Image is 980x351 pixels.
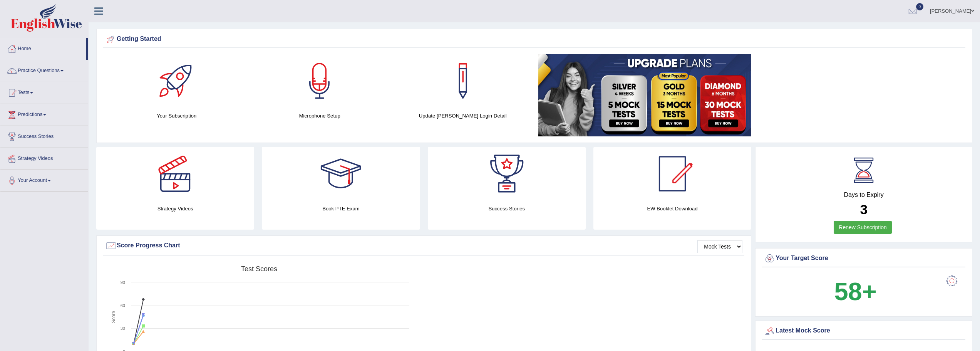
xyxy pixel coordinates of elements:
h4: Days to Expiry [764,191,963,198]
img: small5.jpg [538,54,751,136]
a: Renew Subscription [834,221,892,234]
a: Home [0,38,86,57]
h4: Strategy Videos [96,205,254,213]
a: Your Account [0,170,88,189]
text: 60 [121,303,125,308]
h4: Success Stories [428,205,586,213]
h4: Your Subscription [109,112,245,120]
div: Score Progress Chart [105,240,742,252]
a: Practice Questions [0,60,88,79]
tspan: Score [111,311,116,323]
h4: Microphone Setup [252,112,388,120]
text: 30 [121,326,125,331]
div: Getting Started [105,34,963,45]
a: Strategy Videos [0,148,88,167]
b: 58+ [834,277,876,306]
h4: Book PTE Exam [262,205,420,213]
a: Predictions [0,104,88,123]
a: Tests [0,82,88,101]
h4: EW Booklet Download [593,205,751,213]
span: 0 [916,3,924,10]
div: Latest Mock Score [764,325,963,337]
text: 90 [121,280,125,285]
b: 3 [860,202,867,217]
h4: Update [PERSON_NAME] Login Detail [395,112,531,120]
div: Your Target Score [764,253,963,264]
tspan: Test scores [241,265,277,273]
a: Success Stories [0,126,88,145]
